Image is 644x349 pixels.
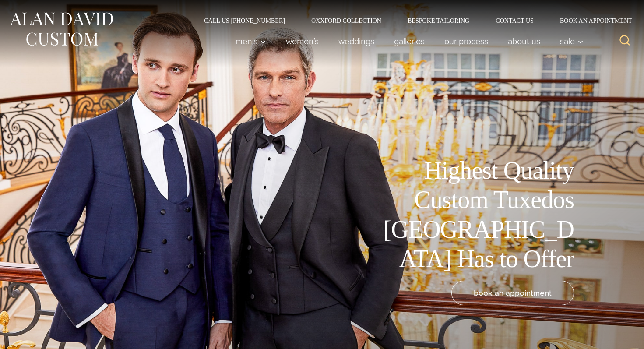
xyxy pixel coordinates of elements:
span: Men’s [236,37,266,46]
button: View Search Form [614,31,635,52]
span: Sale [560,37,584,46]
a: Galleries [384,32,435,50]
a: Our Process [435,32,498,50]
a: About Us [498,32,550,50]
a: Bespoke Tailoring [394,18,482,24]
a: Women’s [276,32,329,50]
a: weddings [329,32,384,50]
nav: Secondary Navigation [191,18,635,24]
a: Contact Us [482,18,547,24]
h1: Highest Quality Custom Tuxedos [GEOGRAPHIC_DATA] Has to Offer [377,156,574,274]
span: book an appointment [474,286,552,299]
a: Book an Appointment [547,18,635,24]
a: Oxxford Collection [298,18,394,24]
a: book an appointment [451,281,574,305]
img: Alan David Custom [9,10,114,49]
nav: Primary Navigation [226,32,588,50]
a: Call Us [PHONE_NUMBER] [191,18,298,24]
